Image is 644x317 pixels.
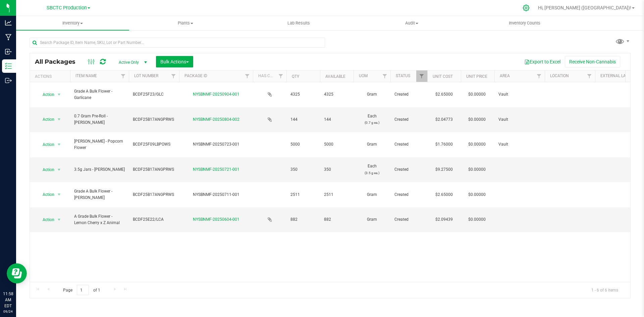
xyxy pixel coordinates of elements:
div: Actions [35,74,67,79]
span: Created [394,91,423,98]
span: 144 [324,116,350,123]
a: NYSBNMF-20250604-001 [193,217,239,222]
span: Action [37,115,55,124]
a: Inventory Counts [468,16,581,30]
span: Gram [358,216,386,223]
span: $0.00000 [465,165,489,174]
input: 1 [77,285,89,295]
a: Unit Price [466,74,487,79]
span: $0.00000 [465,140,489,149]
span: [PERSON_NAME] - Popcorn Flower [74,138,125,151]
div: Manage settings [522,4,531,11]
span: BCDF25B17ANGPRWS [133,116,175,123]
input: Search Package ID, Item Name, SKU, Lot or Part Number... [30,38,325,48]
a: NYSBNMF-20250804-002 [193,117,239,122]
span: Audit [356,20,468,26]
span: Page of 1 [57,285,106,295]
span: $0.00000 [465,215,489,224]
span: Action [37,165,55,174]
a: Item Name [75,73,97,78]
span: Gram [358,91,386,98]
a: Unit Cost [433,74,453,79]
a: Plants [129,16,242,30]
span: 4325 [324,91,350,98]
td: $2.65000 [427,182,461,207]
a: Filter [534,70,545,82]
span: Created [394,116,423,123]
span: Inventory Counts [500,20,549,26]
th: Has COA [253,70,286,82]
span: $0.00000 [465,90,489,99]
a: Lab Results [242,16,355,30]
span: Hi, [PERSON_NAME] ([GEOGRAPHIC_DATA])! [538,5,631,10]
span: 2511 [290,192,316,198]
span: 1 - 6 of 6 items [586,285,624,295]
span: 144 [290,116,316,123]
span: Vault [498,91,541,98]
span: Created [394,141,423,148]
span: select [55,140,63,149]
td: $2.04773 [427,107,461,133]
span: 2511 [324,192,350,198]
span: 882 [290,216,316,223]
span: select [55,215,63,224]
span: Grade A Bulk Flower - [PERSON_NAME] [74,188,125,201]
a: Lot Number [134,73,158,78]
span: BCDF25F23/GLC [133,91,175,98]
a: Qty [292,74,299,79]
button: Bulk Actions [156,56,193,67]
inline-svg: Inbound [5,48,12,55]
span: 4325 [290,91,316,98]
iframe: Resource center [7,263,27,283]
a: NYSBNMF-20250721-001 [193,167,239,172]
td: $2.65000 [427,82,461,107]
span: BCDF25F09LBPOWS [133,141,175,148]
inline-svg: Analytics [5,19,12,26]
span: 5000 [290,141,316,148]
span: Action [37,90,55,99]
span: 5000 [324,141,350,148]
span: Gram [358,192,386,198]
p: 09/24 [3,309,13,314]
td: $1.76000 [427,132,461,157]
inline-svg: Manufacturing [5,34,12,41]
span: 882 [324,216,350,223]
a: Filter [118,70,129,82]
a: Filter [275,70,286,82]
inline-svg: Inventory [5,63,12,69]
a: Area [500,73,510,78]
a: Filter [416,70,427,82]
inline-svg: Outbound [5,77,12,84]
span: 350 [324,166,350,173]
span: BCDF25E22/LCA [133,216,175,223]
a: Filter [168,70,179,82]
div: NYSBNMF-20250711-001 [178,192,254,198]
span: Lab Results [278,20,319,26]
div: NYSBNMF-20250723-001 [178,141,254,148]
span: $0.00000 [465,190,489,200]
span: Each [358,163,386,176]
a: Filter [379,70,390,82]
span: Action [37,215,55,224]
span: BCDF25B17ANGPRWS [133,166,175,173]
span: Action [37,190,55,199]
span: Created [394,192,423,198]
span: select [55,165,63,174]
a: Inventory [16,16,129,30]
span: 350 [290,166,316,173]
p: 11:58 AM EDT [3,291,13,309]
span: $0.00000 [465,115,489,124]
span: select [55,90,63,99]
p: (0.7 g ea.) [358,119,386,126]
a: Filter [584,70,595,82]
a: Filter [242,70,253,82]
span: 3.5g Jars - [PERSON_NAME] [74,166,125,173]
span: Created [394,216,423,223]
a: Audit [355,16,468,30]
button: Receive Non-Cannabis [565,56,620,67]
p: (3.5 g ea.) [358,170,386,176]
span: select [55,190,63,199]
td: $2.09439 [427,207,461,232]
span: Inventory [16,20,129,26]
span: BCDF25B17ANGPRWS [133,192,175,198]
